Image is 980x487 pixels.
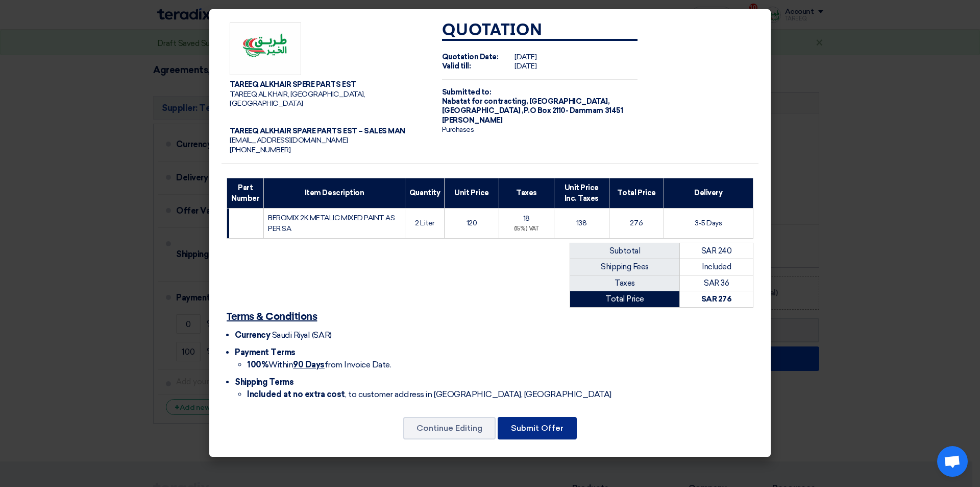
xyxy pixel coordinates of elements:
[442,97,623,115] span: [GEOGRAPHIC_DATA], [GEOGRAPHIC_DATA] ,P.O Box 2110- Dammam 31451
[514,62,536,71] span: [DATE]
[247,388,753,401] li: , to customer address in [GEOGRAPHIC_DATA], [GEOGRAPHIC_DATA]
[442,88,492,97] strong: Submitted to:
[499,178,554,208] th: Taxes
[227,178,264,208] th: Part Number
[247,360,268,369] strong: 100%
[609,178,664,208] th: Total Price
[576,219,587,227] span: 138
[570,259,680,275] td: Shipping Fees
[227,312,317,322] u: Terms & Conditions
[442,125,474,134] span: Purchases
[272,330,332,340] span: Saudi Riyal (SAR)
[503,225,550,234] div: (15%) VAT
[514,53,536,61] span: [DATE]
[442,116,503,125] span: [PERSON_NAME]
[937,446,968,477] div: Open chat
[523,214,530,223] span: 18
[405,178,444,208] th: Quantity
[680,243,753,259] td: SAR 240
[235,377,293,387] span: Shipping Terms
[235,330,270,340] span: Currency
[554,178,609,208] th: Unit Price Inc. Taxes
[570,275,680,291] td: Taxes
[570,243,680,259] td: Subtotal
[467,219,477,227] span: 120
[293,360,325,369] u: 90 Days
[695,219,722,227] span: 3-5 Days
[230,90,365,108] span: TAREEQ AL KHAIR, [GEOGRAPHIC_DATA], [GEOGRAPHIC_DATA]
[704,279,729,288] span: SAR 36
[230,127,426,136] div: TAREEQ ALKHAIR SPARE PARTS EST – SALES MAN
[247,360,391,369] span: Within from Invoice Date.
[445,178,499,208] th: Unit Price
[230,22,301,76] img: Company Logo
[247,389,345,399] strong: Included at no extra cost
[230,146,290,154] span: [PHONE_NUMBER]
[702,262,731,271] span: Included
[268,214,395,233] span: BEROMIX 2K METALIC MIXED PAINT AS PER SA
[701,294,732,304] strong: SAR 276
[442,22,543,39] strong: Quotation
[235,347,296,357] span: Payment Terms
[442,62,471,71] strong: Valid till:
[264,178,405,208] th: Item Description
[230,80,426,89] div: TAREEQ ALKHAIR SPERE PARTS EST
[570,291,680,308] td: Total Price
[630,219,643,227] span: 276
[230,136,348,145] span: [EMAIL_ADDRESS][DOMAIN_NAME]
[442,53,499,61] strong: Quotation Date:
[403,417,496,439] button: Continue Editing
[442,97,528,106] span: Nabatat for contracting,
[498,417,577,439] button: Submit Offer
[415,219,434,227] span: 2 Liter
[664,178,753,208] th: Delivery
